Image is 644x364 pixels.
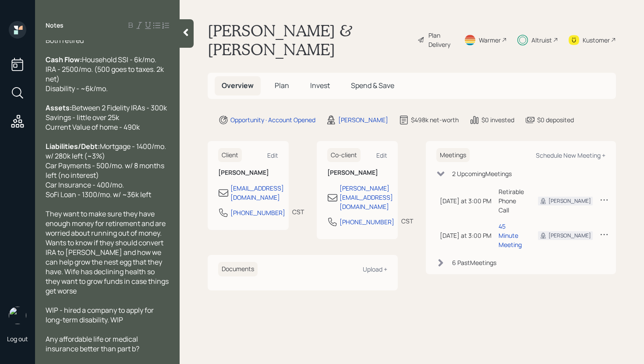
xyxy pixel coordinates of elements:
[230,184,284,202] div: [EMAIL_ADDRESS][DOMAIN_NAME]
[411,115,459,124] div: $498k net-worth
[537,115,574,124] div: $0 deposited
[499,222,524,249] div: 45 Minute Meeting
[536,151,605,159] div: Schedule New Meeting +
[499,187,524,215] div: Retirable Phone Call
[46,141,100,151] span: Liabilities/Debt:
[230,208,285,217] div: [PHONE_NUMBER]
[440,196,492,205] div: [DATE] at 3:00 PM
[428,31,453,49] div: Plan Delivery
[310,81,330,90] span: Invest
[452,258,496,267] div: 6 Past Meeting s
[46,21,64,30] label: Notes
[548,232,591,240] div: [PERSON_NAME]
[340,184,393,211] div: [PERSON_NAME][EMAIL_ADDRESS][DOMAIN_NAME]
[327,148,361,163] h6: Co-client
[9,307,26,324] img: retirable_logo.png
[222,81,254,90] span: Overview
[479,35,501,45] div: Warmer
[46,209,170,296] span: They want to make sure they have enough money for retirement and are worried about running out of...
[275,81,289,90] span: Plan
[376,151,387,159] div: Edit
[548,197,591,205] div: [PERSON_NAME]
[327,169,387,177] h6: [PERSON_NAME]
[218,169,278,177] h6: [PERSON_NAME]
[452,169,512,178] div: 2 Upcoming Meeting s
[481,115,514,124] div: $0 invested
[46,141,167,199] span: Mortgage - 1400/mo. w/ 280k left (~3%) Car Payments - 500/mo. w/ 8 months left (no interest) Car ...
[440,231,492,240] div: [DATE] at 3:00 PM
[46,55,165,93] span: Household SSI - 6k/mo. IRA - 2500/mo. (500 goes to taxes. 2k net) Disability - ~6k/mo.
[46,103,167,132] span: Between 2 Fidelity IRAs - 300k Savings - little over 25k Current Value of home - 490k
[292,207,304,216] div: CST
[267,151,278,159] div: Edit
[338,115,388,124] div: [PERSON_NAME]
[46,305,155,325] span: WIP - hired a company to apply for long-term disability. WIP
[46,334,139,353] span: Any affordable life or medical insurance better than part b?
[583,35,610,45] div: Kustomer
[436,148,470,163] h6: Meetings
[218,262,258,276] h6: Documents
[351,81,394,90] span: Spend & Save
[218,148,242,163] h6: Client
[363,265,387,273] div: Upload +
[401,216,413,226] div: CST
[340,217,394,226] div: [PHONE_NUMBER]
[531,35,552,45] div: Altruist
[208,21,410,59] h1: [PERSON_NAME] & [PERSON_NAME]
[230,115,315,124] div: Opportunity · Account Opened
[46,103,72,113] span: Assets:
[46,55,82,64] span: Cash Flow:
[7,335,28,343] div: Log out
